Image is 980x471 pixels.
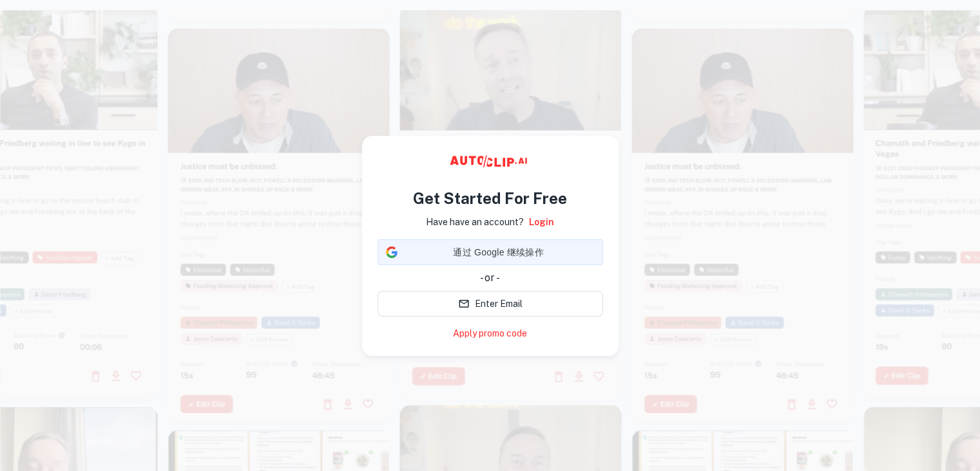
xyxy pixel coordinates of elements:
[426,215,524,229] p: Have have an account?
[529,215,554,229] a: Login
[378,291,603,317] button: Enter Email
[378,239,603,265] div: 通过 Google 继续操作
[413,187,567,210] h4: Get Started For Free
[403,246,595,259] span: 通过 Google 继续操作
[453,327,527,340] a: Apply promo code
[378,270,603,286] div: - or -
